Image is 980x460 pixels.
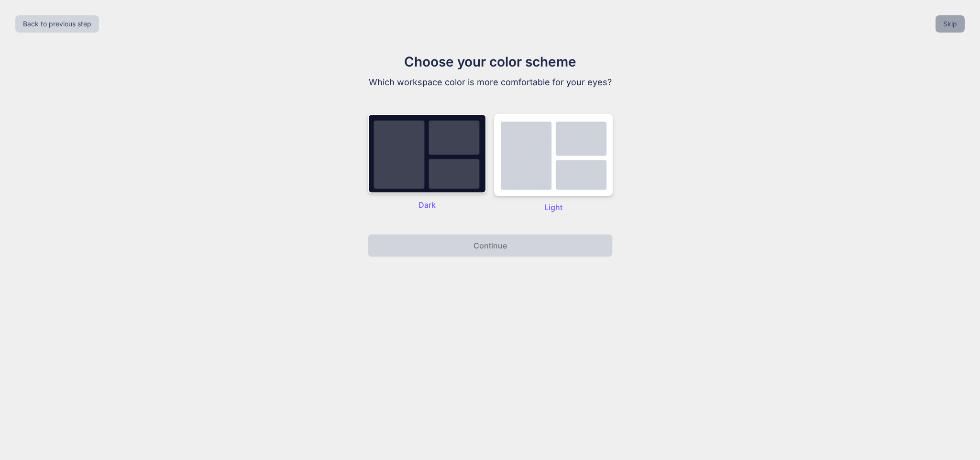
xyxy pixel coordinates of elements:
[494,114,613,196] img: dark
[494,202,613,213] p: Light
[368,199,486,211] p: Dark
[15,15,99,33] button: Back to previous step
[330,52,651,72] h1: Choose your color scheme
[368,114,486,193] img: dark
[473,240,507,251] p: Continue
[330,76,651,89] p: Which workspace color is more comfortable for your eyes?
[936,15,965,33] button: Skip
[368,234,613,257] button: Continue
